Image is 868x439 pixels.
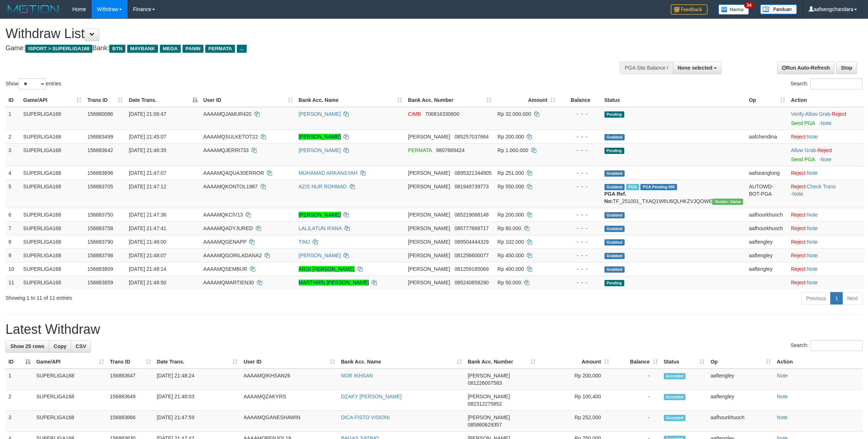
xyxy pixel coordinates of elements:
[240,390,338,411] td: AAAAMQZAKYRS
[791,266,806,272] a: Reject
[5,355,33,369] th: ID: activate to sort column descending
[5,369,33,390] td: 1
[791,111,804,117] a: Verify
[129,134,166,140] span: [DATE] 21:45:07
[107,355,154,369] th: Trans ID: activate to sort column ascending
[497,184,524,189] span: Rp 550.000
[791,78,863,89] label: Search:
[154,355,241,369] th: Date Trans.: activate to sort column ascending
[299,111,341,117] a: [PERSON_NAME]
[468,401,502,407] span: Copy 082312275852 to clipboard
[538,411,612,432] td: Rp 252,000
[561,147,598,154] div: - - -
[5,235,20,248] td: 8
[671,4,707,15] img: Feedback.jpg
[408,170,450,176] span: [PERSON_NAME]
[5,107,20,130] td: 1
[237,45,247,53] span: ...
[455,225,489,231] span: Copy 085777668717 to clipboard
[791,170,806,176] a: Reject
[604,148,624,154] span: Pending
[777,62,835,74] a: Run Auto-Refresh
[203,111,251,117] span: AAAAMQJAMUR420
[791,147,816,153] a: Allow Grab
[468,422,502,428] span: Copy 085860629357 to clipboard
[561,279,598,286] div: - - -
[129,252,166,258] span: [DATE] 21:48:07
[5,291,356,302] div: Showing 1 to 11 of 11 entries
[240,411,338,432] td: AAAAMQGANESHAWIN
[5,411,33,432] td: 3
[746,262,788,276] td: aaftengley
[408,134,450,140] span: [PERSON_NAME]
[497,170,524,176] span: Rp 251.000
[5,221,20,235] td: 7
[338,355,465,369] th: Bank Acc. Name: activate to sort column ascending
[299,212,341,218] a: [PERSON_NAME]
[777,414,788,420] a: Note
[788,93,864,107] th: Action
[707,390,774,411] td: aaftengley
[299,225,342,231] a: LALILATUN IFANA
[561,169,598,177] div: - - -
[408,280,450,285] span: [PERSON_NAME]
[558,93,601,107] th: Balance
[746,235,788,248] td: aaftengley
[299,280,369,285] a: MARTHIEN [PERSON_NAME]
[20,143,84,166] td: SUPERLIGA168
[832,111,846,117] a: Reject
[129,184,166,189] span: [DATE] 21:47:12
[71,340,91,353] a: CSV
[20,235,84,248] td: SUPERLIGA168
[107,390,154,411] td: 156883649
[604,184,625,190] span: Grabbed
[49,340,71,353] a: Copy
[126,93,200,107] th: Date Trans.: activate to sort column descending
[341,394,401,399] a: DZAKY [PERSON_NAME]
[561,238,598,246] div: - - -
[807,134,818,140] a: Note
[497,134,524,140] span: Rp 200.000
[707,355,774,369] th: Op: activate to sort column ascending
[830,292,843,305] a: 1
[455,252,489,258] span: Copy 081256600077 to clipboard
[810,78,863,89] input: Search:
[5,45,571,52] h4: Game: Bank:
[20,130,84,143] td: SUPERLIGA168
[203,280,254,285] span: AAAAMQMARTIEN30
[33,411,107,432] td: SUPERLIGA168
[561,183,598,190] div: - - -
[673,62,722,74] button: None selected
[436,147,465,153] span: Copy 9807669424 to clipboard
[604,266,625,273] span: Grabbed
[18,78,46,89] select: Showentries
[203,252,262,258] span: AAAAMQGORILADANA2
[538,369,612,390] td: Rp 200,000
[299,134,341,140] a: [PERSON_NAME]
[87,239,113,245] span: 156883790
[791,239,806,245] a: Reject
[408,239,450,245] span: [PERSON_NAME]
[561,225,598,232] div: - - -
[299,170,358,176] a: MUHAMAD ARKANSYAH
[129,111,166,117] span: [DATE] 21:06:47
[341,373,373,379] a: NOR IKHSAN
[5,208,20,221] td: 6
[468,414,510,420] span: [PERSON_NAME]
[538,355,612,369] th: Amount: activate to sort column ascending
[5,340,49,353] a: Show 25 rows
[497,280,521,285] span: Rp 50.000
[87,111,113,117] span: 156880086
[5,26,571,41] h1: Withdraw List
[203,266,247,272] span: AAAAMQSEMBUR
[664,394,686,400] span: Accepted
[87,266,113,272] span: 156883809
[107,369,154,390] td: 156883647
[76,343,86,349] span: CSV
[129,280,166,285] span: [DATE] 21:48:50
[774,355,863,369] th: Action
[602,180,746,208] td: TF_251001_TXAQ1W6U6QLHKZVJQOWE
[87,212,113,218] span: 156883750
[760,4,797,14] img: panduan.png
[788,166,864,180] td: ·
